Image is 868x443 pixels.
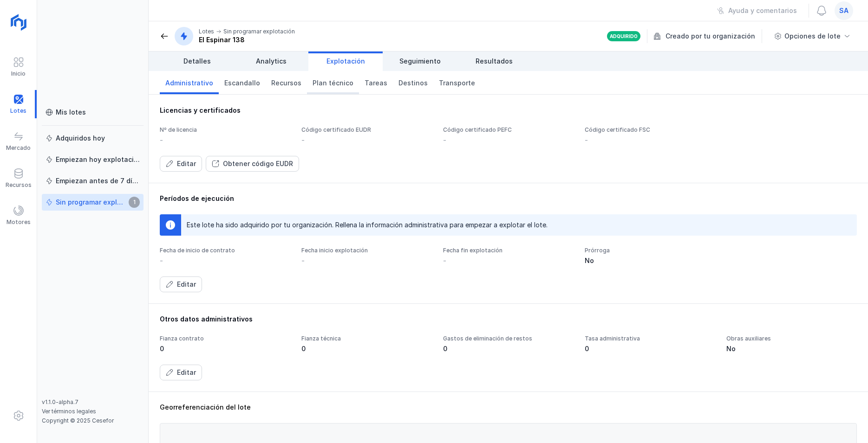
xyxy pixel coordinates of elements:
a: Detalles [160,51,234,71]
a: Analytics [234,51,308,71]
div: - [585,135,588,145]
div: 0 [443,344,574,353]
div: Otros datos administrativos [160,315,857,324]
a: Tareas [359,71,393,94]
span: sa [839,6,848,15]
button: Obtener código EUDR [206,156,299,172]
div: No [585,256,715,265]
div: Código certificado EUDR [301,126,432,134]
div: - [443,256,446,265]
div: Prórroga [585,247,715,254]
div: Editar [177,280,196,289]
span: Analytics [256,57,287,66]
div: Fianza técnica [301,335,432,342]
div: Lotes [199,28,214,35]
div: Tasa administrativa [585,335,715,342]
span: 1 [129,197,140,208]
a: Plan técnico [307,71,359,94]
div: Ayuda y comentarios [728,6,797,15]
a: Resultados [457,51,531,71]
div: Inicio [11,70,26,77]
div: Creado por tu organización [653,29,764,43]
div: Sin programar explotación [223,28,295,35]
button: Editar [160,156,202,172]
span: Seguimiento [399,57,441,66]
div: Licencias y certificados [160,106,857,115]
div: - [160,135,163,145]
button: Ayuda y comentarios [711,3,803,19]
a: Ver términos legales [42,408,96,415]
span: Explotación [326,57,365,66]
a: Transporte [433,71,481,94]
a: Empiezan hoy explotación [42,151,144,168]
span: Detalles [183,57,211,66]
div: - [443,135,446,145]
div: Gastos de eliminación de restos [443,335,574,342]
div: Adquiridos hoy [56,134,105,143]
div: Fecha fin explotación [443,247,574,254]
div: Fecha inicio explotación [301,247,432,254]
div: v1.1.0-alpha.7 [42,398,144,406]
img: logoRight.svg [7,11,30,34]
div: Mis lotes [56,108,86,117]
div: Código certificado FSC [585,126,715,134]
div: Empiezan hoy explotación [56,155,140,164]
div: - [160,256,163,265]
div: Código certificado PEFC [443,126,574,134]
span: Resultados [476,57,513,66]
a: Adquiridos hoy [42,130,144,147]
a: Escandallo [219,71,266,94]
button: Editar [160,365,202,380]
div: Adquirido [610,33,638,39]
div: Editar [177,368,196,377]
span: Transporte [439,78,475,88]
span: Plan técnico [313,78,353,88]
a: Empiezan antes de 7 días [42,173,144,189]
a: Explotación [308,51,383,71]
div: Opciones de lote [784,32,841,41]
div: Obtener código EUDR [223,159,293,168]
span: Destinos [398,78,428,88]
div: Períodos de ejecución [160,194,857,203]
div: Este lote ha sido adquirido por tu organización. Rellena la información administrativa para empez... [187,220,548,230]
div: - [301,256,305,265]
div: 0 [160,344,290,353]
a: Seguimiento [383,51,457,71]
a: Destinos [393,71,433,94]
div: Copyright © 2025 Cesefor [42,417,144,424]
div: Fecha de inicio de contrato [160,247,290,254]
a: Recursos [266,71,307,94]
a: Mis lotes [42,104,144,121]
div: Nº de licencia [160,126,290,134]
div: Empiezan antes de 7 días [56,176,140,186]
span: Recursos [271,78,301,88]
div: El Espinar 138 [199,35,295,45]
div: Sin programar explotación [56,198,126,207]
div: Georreferenciación del lote [160,403,857,412]
a: Administrativo [160,71,219,94]
div: Motores [7,218,31,226]
div: Obras auxiliares [726,335,857,342]
div: 0 [301,344,432,353]
span: Escandallo [224,78,260,88]
a: Sin programar explotación1 [42,194,144,211]
div: Recursos [6,181,32,189]
div: - [301,135,305,145]
div: No [726,344,857,353]
div: Editar [177,159,196,168]
div: 0 [585,344,715,353]
button: Editar [160,276,202,292]
span: Tareas [365,78,387,88]
div: Mercado [6,144,31,152]
span: Administrativo [165,78,213,88]
div: Fianza contrato [160,335,290,342]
